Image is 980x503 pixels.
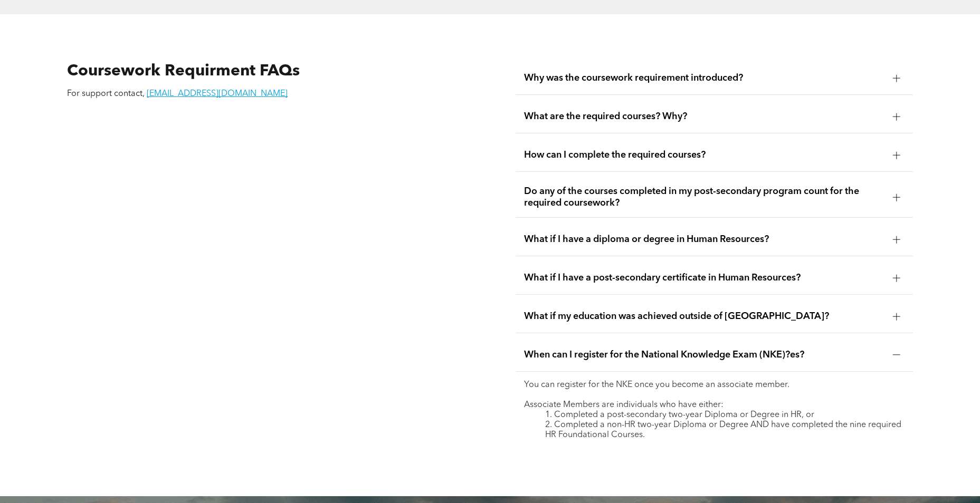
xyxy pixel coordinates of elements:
[524,111,884,122] span: What are the required courses? Why?
[524,234,884,245] span: What if I have a diploma or degree in Human Resources?
[67,90,145,98] span: For support contact,
[545,410,904,420] li: Completed a post-secondary two-year Diploma or Degree in HR, or
[524,400,904,410] p: Associate Members are individuals who have either:
[524,186,884,209] span: Do any of the courses completed in my post-secondary program count for the required coursework?
[147,90,288,98] a: [EMAIL_ADDRESS][DOMAIN_NAME]
[524,311,884,322] span: What if my education was achieved outside of [GEOGRAPHIC_DATA]?
[524,72,884,84] span: Why was the coursework requirement introduced?
[524,349,884,361] span: When can I register for the National Knowledge Exam (NKE)?es?
[524,149,884,161] span: How can I complete the required courses?
[524,272,884,284] span: What if I have a post-secondary certificate in Human Resources?
[545,420,904,440] li: Completed a non-HR two-year Diploma or Degree AND have completed the nine required HR Foundationa...
[67,63,300,79] span: Coursework Requirment FAQs
[524,380,904,390] p: You can register for the NKE once you become an associate member.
